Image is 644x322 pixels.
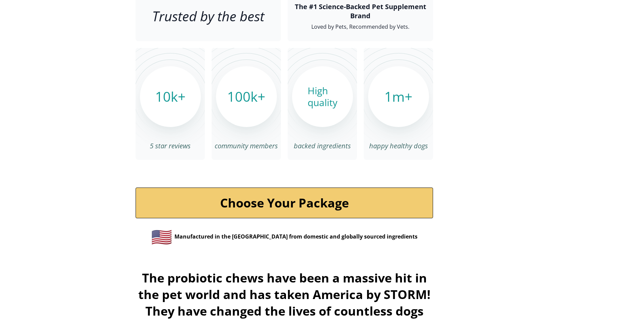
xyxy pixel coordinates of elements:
p: The #1 Science-Backed Pet Supplement Brand [293,2,428,20]
span: 1m+ [384,88,412,105]
span: backed ingredients [294,141,351,150]
span: Manufactured in the [GEOGRAPHIC_DATA] from domestic and globally sourced ingredients [174,233,418,240]
span: 10k+ [155,88,186,105]
span: Loved by Pets, Recommended by Vets. [311,23,409,30]
span: High quality [308,85,337,108]
span: happy healthy dogs [369,141,428,150]
span: community members [215,141,278,150]
span: 100k+ [227,88,265,105]
h1: Trusted by the best [152,8,264,25]
span: 5 star reviews [150,141,191,150]
a: Choose Your Package [136,188,433,218]
span: 🇺🇸 [151,225,172,248]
